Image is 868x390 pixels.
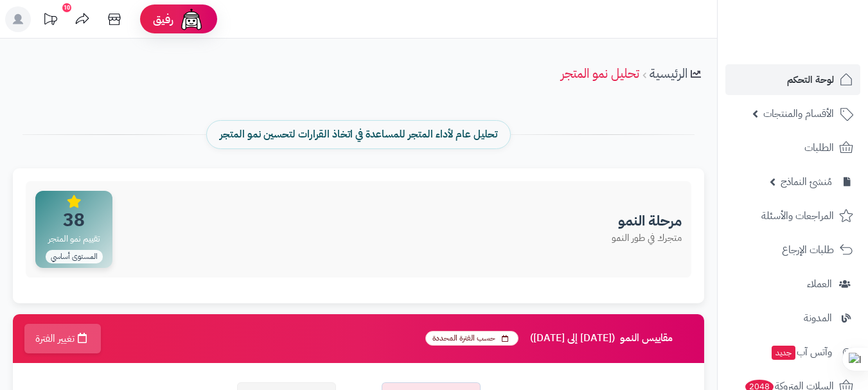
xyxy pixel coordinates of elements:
a: تحليل نمو المتجر [561,64,639,83]
a: لوحة التحكم [725,64,860,95]
a: تحديثات المنصة [34,6,66,35]
span: رفيق [153,12,173,27]
div: 10 [62,3,71,12]
a: طلبات الإرجاع [725,235,860,265]
span: لوحة التحكم [787,71,834,89]
span: 38 [44,211,104,229]
a: العملاء [725,269,860,299]
a: الطلبات [725,132,860,163]
span: المدونة [804,309,832,327]
span: تقييم نمو المتجر [44,232,104,246]
span: ([DATE] إلى [DATE]) [530,333,615,344]
p: متجرك في طور النمو [612,231,682,245]
span: حسب الفترة المحددة [425,331,518,346]
a: المراجعات والأسئلة [725,200,860,231]
span: العملاء [807,275,832,293]
img: ai-face.png [179,6,204,32]
span: تحليل عام لأداء المتجر للمساعدة في اتخاذ القرارات لتحسين نمو المتجر [220,127,497,142]
a: وآتس آبجديد [725,337,860,368]
span: المراجعات والأسئلة [761,207,834,225]
span: طلبات الإرجاع [782,241,834,259]
button: تغيير الفترة [24,324,101,353]
span: الطلبات [804,139,834,157]
h3: مرحلة النمو [612,213,682,229]
span: المستوى أساسي [46,250,103,263]
h3: مقاييس النمو [425,331,695,346]
a: الرئيسية [650,64,687,83]
span: جديد [772,346,795,360]
a: المدونة [725,303,860,333]
span: مُنشئ النماذج [781,173,832,191]
span: وآتس آب [770,343,832,361]
span: الأقسام والمنتجات [763,105,834,123]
